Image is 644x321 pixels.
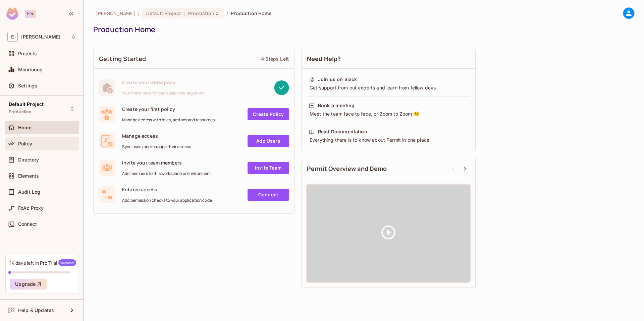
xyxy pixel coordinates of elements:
[96,10,135,16] span: the active workspace
[261,56,289,62] div: 4 Steps Left
[318,128,367,135] div: Read Documentation
[18,173,39,179] span: Elements
[309,111,468,117] div: Meet the team face to face, or Zoom to Zoom 😉
[7,32,18,42] span: E
[18,157,39,163] span: Directory
[248,162,289,174] a: Invite Team
[18,189,40,195] span: Audit Log
[10,259,76,266] div: 14 days left in Pro Trial
[9,102,44,107] span: Default Project
[122,106,215,112] span: Create your first policy
[231,10,271,16] span: Production Home
[183,11,186,16] span: :
[122,186,212,193] span: Enforce access
[25,10,36,18] div: Pro
[226,10,228,16] li: /
[309,84,468,91] div: Get support from out experts and learn from fellow devs
[122,171,211,176] span: Add members to this workspace or environment
[99,55,146,63] span: Getting Started
[18,308,54,313] span: Help & Updates
[18,67,43,72] span: Monitoring
[9,109,32,115] span: Production
[18,221,37,227] span: Connect
[309,137,468,143] div: Everything there is to know about Permit in one place
[18,205,44,211] span: FoAz Proxy
[122,144,191,149] span: Sync users and manage their access
[122,198,212,203] span: Add permission checks to your application code
[318,76,357,83] div: Join us on Slack
[307,165,387,173] span: Permit Overview and Demo
[188,10,214,16] span: Production
[18,51,37,56] span: Projects
[248,108,289,120] a: Create Policy
[18,141,32,146] span: Policy
[122,117,215,123] span: Manage access with roles, actions and resources
[146,10,181,16] span: Default Project
[21,34,60,40] span: Workspace: eli
[18,83,37,88] span: Settings
[248,189,289,201] a: Connect
[122,133,191,139] span: Manage access
[248,135,289,147] a: Add Users
[122,79,205,85] span: Create your workspace
[18,125,32,130] span: Home
[58,259,76,266] span: Welcome!
[307,55,341,63] span: Need Help?
[122,90,205,96] span: Your home base for permission management
[10,279,47,290] button: Upgrade
[138,10,140,16] li: /
[122,159,211,166] span: Invite your team members
[6,7,18,20] img: SReyMgAAAABJRU5ErkJggg==
[93,24,631,35] div: Production Home
[318,102,355,109] div: Book a meeting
